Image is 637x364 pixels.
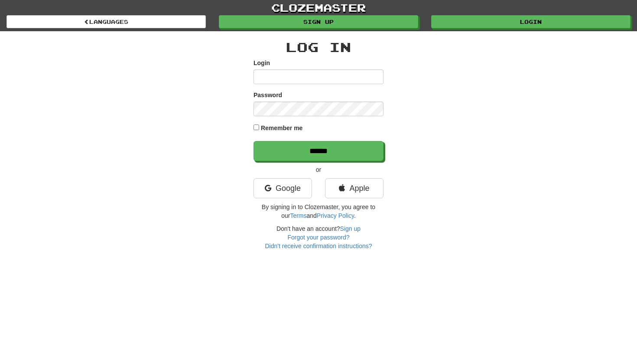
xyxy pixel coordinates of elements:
a: Languages [6,15,206,28]
label: Password [253,91,282,99]
a: Sign up [340,225,361,232]
a: Didn't receive confirmation instructions? [265,243,372,249]
label: Remember me [261,124,303,132]
div: Don't have an account? [253,224,383,250]
a: Login [431,15,630,28]
a: Terms [290,212,306,219]
a: Privacy Policy [317,212,354,219]
p: By signing in to Clozemaster, you agree to our and . [253,203,383,220]
label: Login [253,59,270,67]
a: Apple [325,178,383,198]
p: or [253,165,383,174]
a: Google [253,178,312,198]
h2: Log In [253,40,383,54]
a: Sign up [219,15,418,28]
a: Forgot your password? [287,234,349,241]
